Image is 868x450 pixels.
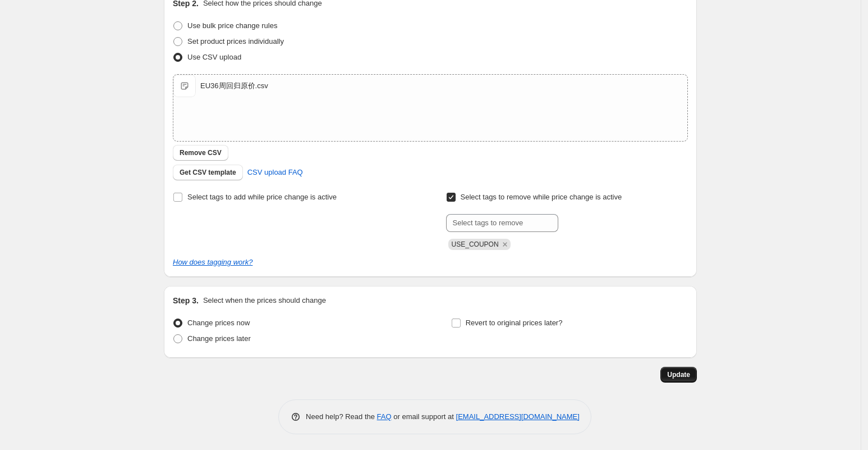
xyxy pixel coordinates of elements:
span: Remove CSV [180,148,222,157]
span: Use bulk price change rules [187,21,277,30]
span: Change prices later [187,334,251,343]
span: Select tags to remove while price change is active [461,193,622,201]
a: How does tagging work? [173,258,252,266]
a: FAQ [377,412,392,421]
span: Change prices now [187,319,250,327]
span: CSV upload FAQ [247,167,303,178]
div: EU36周回归原价.csv [200,80,268,92]
p: Select when the prices should change [203,295,326,306]
input: Select tags to remove [446,214,558,232]
span: USE_COUPON [452,240,499,248]
button: Get CSV template [173,165,243,180]
a: CSV upload FAQ [241,163,310,181]
button: Remove USE_COUPON [500,239,510,249]
span: Get CSV template [180,168,236,177]
span: Update [667,370,690,379]
span: or email support at [392,412,456,421]
a: [EMAIL_ADDRESS][DOMAIN_NAME] [456,412,580,421]
h2: Step 3. [173,295,199,306]
button: Update [660,367,697,383]
span: Set product prices individually [187,37,284,46]
span: Select tags to add while price change is active [187,193,337,201]
span: Need help? Read the [306,412,377,421]
span: Use CSV upload [187,53,241,61]
span: Revert to original prices later? [466,319,563,327]
button: Remove CSV [173,145,228,161]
